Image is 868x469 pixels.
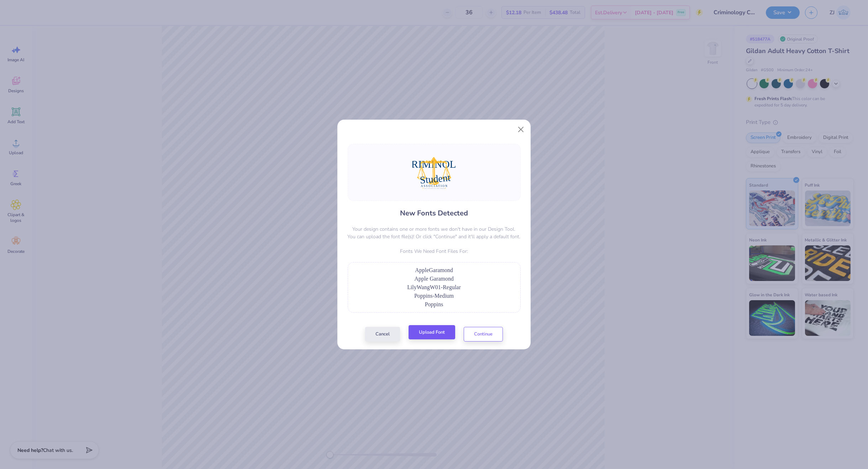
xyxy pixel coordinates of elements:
button: Close [514,123,528,136]
button: Continue [464,327,503,342]
span: Poppins-Medium [414,293,454,299]
p: Fonts We Need Font Files For: [348,247,521,255]
button: Upload Font [409,325,455,340]
span: AppleGaramond [415,267,453,273]
button: Cancel [365,327,400,342]
p: Your design contains one or more fonts we don't have in our Design Tool. You can upload the font ... [348,225,521,240]
span: LilyWangW01-Regular [407,284,461,290]
span: Poppins [425,301,443,307]
span: Apple Garamond [414,276,454,282]
h4: New Fonts Detected [400,208,468,218]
